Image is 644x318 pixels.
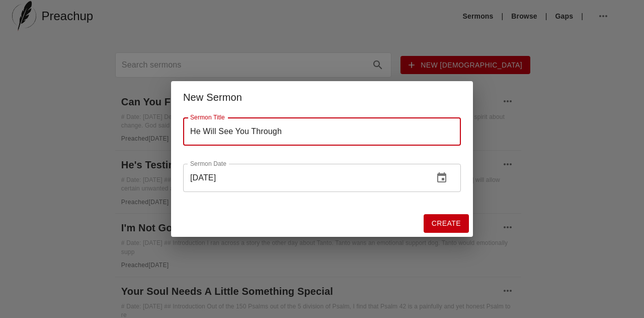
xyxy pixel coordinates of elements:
div: New Sermon [183,89,461,105]
iframe: Drift Widget Chat Controller [594,268,632,306]
button: change date [430,166,454,190]
button: Create [424,214,469,233]
span: Create [432,217,461,230]
input: Sermon Title [183,117,461,146]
